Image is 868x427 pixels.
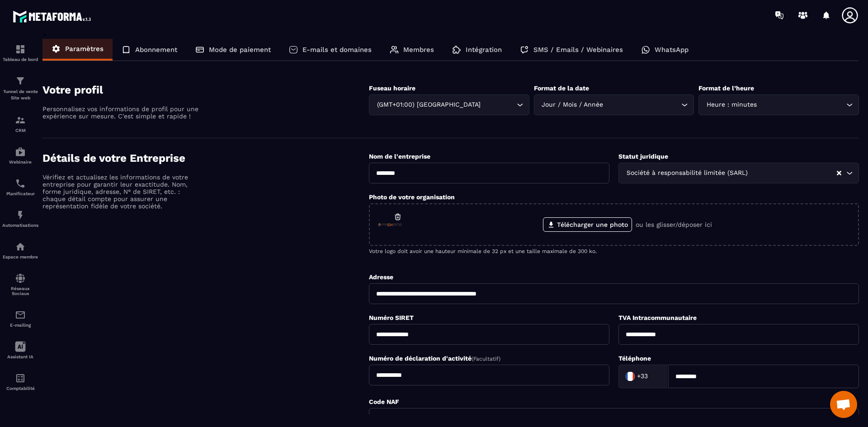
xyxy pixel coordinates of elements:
[369,84,415,92] label: Fuseau horaire
[655,46,689,54] p: WhatsApp
[2,303,38,334] a: emailemailE-mailing
[2,69,38,108] a: formationformationTunnel de vente Site web
[2,140,38,171] a: automationsautomationsWebinaire
[42,84,369,96] h4: Votre profil
[650,370,659,383] input: Search for option
[369,153,430,160] label: Nom de l'entreprise
[15,115,26,126] img: formation
[15,178,26,189] img: scheduler
[2,128,38,133] p: CRM
[605,100,679,110] input: Search for option
[618,153,668,160] label: Statut juridique
[2,354,38,359] p: Assistant IA
[2,191,38,196] p: Planificateur
[2,334,38,366] a: Assistant IA
[2,223,38,228] p: Automatisations
[472,356,500,362] span: (Facultatif)
[704,100,759,110] span: Heure : minutes
[482,100,514,110] input: Search for option
[2,57,38,62] p: Tableau de bord
[534,84,589,92] label: Format de la date
[618,163,859,183] div: Search for option
[2,89,38,101] p: Tunnel de vente Site web
[618,365,668,388] div: Search for option
[533,46,623,54] p: SMS / Emails / Webinaires
[698,84,754,92] label: Format de l’heure
[2,203,38,235] a: automationsautomationsAutomatisations
[15,241,26,252] img: automations
[369,355,500,362] label: Numéro de déclaration d'activité
[375,100,482,110] span: (GMT+01:00) [GEOGRAPHIC_DATA]
[2,254,38,259] p: Espace membre
[624,168,750,178] span: Société à responsabilité limitée (SARL)
[2,160,38,164] p: Webinaire
[2,37,38,69] a: formationformationTableau de bord
[15,310,26,320] img: email
[42,152,369,164] h4: Détails de votre Entreprise
[2,171,38,203] a: schedulerschedulerPlanificateur
[15,273,26,284] img: social-network
[466,46,502,54] p: Intégration
[618,355,651,362] label: Téléphone
[2,366,38,398] a: accountantaccountantComptabilité
[65,45,104,53] p: Paramètres
[698,94,859,115] div: Search for option
[543,217,632,232] label: Télécharger une photo
[618,314,697,321] label: TVA Intracommunautaire
[369,193,455,201] label: Photo de votre organisation
[637,372,648,381] span: +33
[369,248,859,254] p: Votre logo doit avoir une hauteur minimale de 32 px et une taille maximale de 300 ko.
[369,273,393,281] label: Adresse
[2,235,38,266] a: automationsautomationsEspace membre
[2,386,38,391] p: Comptabilité
[15,75,26,86] img: formation
[2,266,38,303] a: social-networksocial-networkRéseaux Sociaux
[369,398,399,405] label: Code NAF
[403,46,434,54] p: Membres
[209,46,271,54] p: Mode de paiement
[2,286,38,296] p: Réseaux Sociaux
[42,105,201,120] p: Personnalisez vos informations de profil pour une expérience sur mesure. C'est simple et rapide !
[302,46,372,54] p: E-mails et domaines
[42,174,201,210] p: Vérifiez et actualisez les informations de votre entreprise pour garantir leur exactitude. Nom, f...
[540,100,605,110] span: Jour / Mois / Année
[750,168,836,178] input: Search for option
[2,323,38,328] p: E-mailing
[15,146,26,157] img: automations
[837,170,841,177] button: Clear Selected
[13,8,94,25] img: logo
[135,46,177,54] p: Abonnement
[15,44,26,55] img: formation
[2,108,38,140] a: formationformationCRM
[15,210,26,221] img: automations
[621,367,639,385] img: Country Flag
[15,373,26,384] img: accountant
[534,94,694,115] div: Search for option
[830,391,857,418] div: Ouvrir le chat
[369,314,414,321] label: Numéro SIRET
[636,221,712,228] p: ou les glisser/déposer ici
[759,100,844,110] input: Search for option
[369,94,529,115] div: Search for option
